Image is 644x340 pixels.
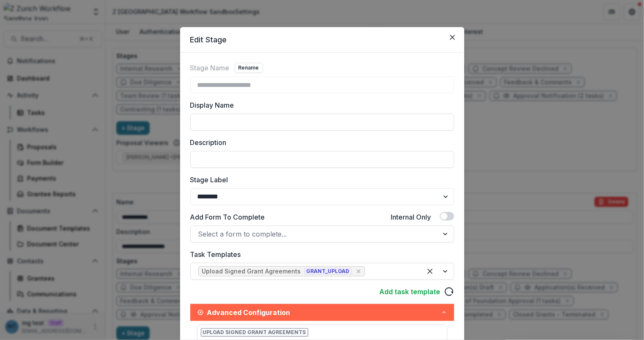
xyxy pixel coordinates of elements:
[202,268,301,275] div: Upload Signed Grant Agreements
[380,287,441,297] a: Add task template
[190,63,230,73] label: Stage Name
[180,27,464,53] header: Edit Stage
[391,212,431,222] label: Internal Only
[446,31,459,44] button: Close
[190,304,454,321] button: Advanced Configuration
[304,268,352,275] span: GRANT_UPLOAD
[235,63,263,73] button: Rename
[354,267,363,276] div: Remove [object Object]
[190,249,449,259] label: Task Templates
[190,175,449,185] label: Stage Label
[201,328,308,337] span: Upload Signed Grant Agreements
[190,100,449,110] label: Display Name
[444,287,454,297] svg: reload
[423,265,437,278] div: Clear selected options
[207,307,441,318] span: Advanced Configuration
[190,137,449,148] label: Description
[190,212,265,222] label: Add Form To Complete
